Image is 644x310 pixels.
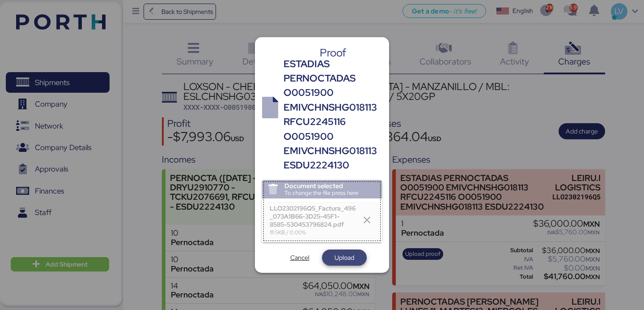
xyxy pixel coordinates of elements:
[322,250,367,266] button: Upload
[284,49,382,57] div: Proof
[335,252,354,263] span: Upload
[290,252,309,263] span: Cancel
[284,57,382,173] div: ESTADIAS PERNOCTADAS O0051900 EMIVCHNSHG018113 RFCU2245116 O0051900 EMIVCHNSHG018113 ESDU2224130
[277,250,322,266] button: Cancel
